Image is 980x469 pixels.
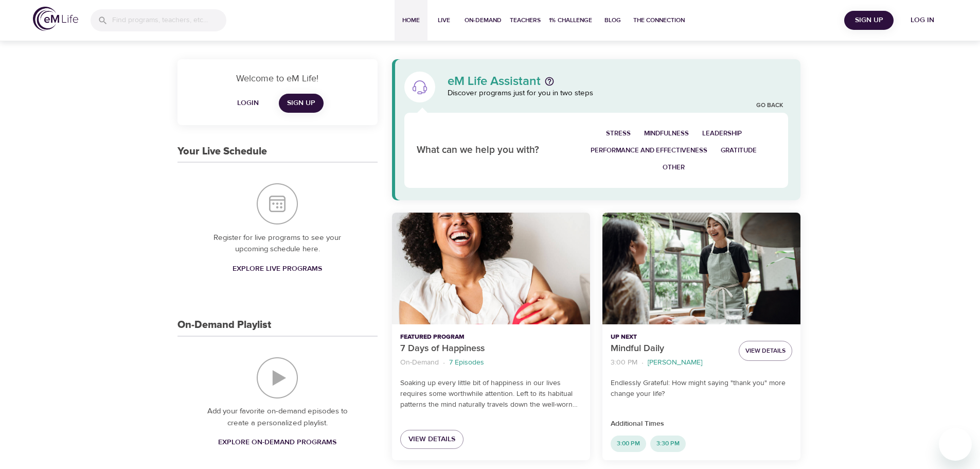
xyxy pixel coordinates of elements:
[400,356,582,370] nav: breadcrumb
[218,436,336,449] span: Explore On-Demand Programs
[400,378,582,410] p: Soaking up every little bit of happiness in our lives requires some worthwhile attention. Left to...
[611,342,730,356] p: Mindful Daily
[642,356,644,370] li: ·
[702,128,742,140] span: Leadership
[844,11,894,30] button: Sign Up
[233,263,322,275] span: Explore Live Programs
[637,125,696,142] button: Mindfulness
[228,259,326,279] a: Explore Live Programs
[257,357,298,398] img: On-Demand Playlist
[663,162,685,173] span: Other
[465,15,502,26] span: On-Demand
[644,128,689,140] span: Mindfulness
[584,142,714,159] button: Performance and Effectiveness
[198,232,357,255] p: Register for live programs to see your upcoming schedule here.
[392,213,590,324] button: 7 Days of Happiness
[214,433,341,452] a: Explore On-Demand Programs
[112,9,226,31] input: Find programs, teachers, etc...
[231,94,264,113] button: Login
[198,406,357,429] p: Add your favorite on-demand episodes to create a personalized playlist.
[549,15,592,26] span: 1% Challenge
[633,15,685,26] span: The Connection
[287,97,315,110] span: Sign Up
[714,142,763,159] button: Gratitude
[236,97,260,110] span: Login
[745,345,786,356] span: View Details
[400,430,464,449] a: View Details
[648,357,702,368] p: [PERSON_NAME]
[602,213,800,324] button: Mindful Daily
[448,75,541,88] p: eM Life Assistant
[412,79,428,95] img: eM Life Assistant
[739,341,792,361] button: View Details
[177,146,267,158] h3: Your Live Schedule
[939,428,972,461] iframe: Button to launch messaging window
[599,125,637,142] button: Stress
[696,125,749,142] button: Leadership
[400,333,582,342] p: Featured Program
[611,436,646,452] div: 3:00 PM
[606,128,631,140] span: Stress
[510,15,541,26] span: Teachers
[898,11,947,30] button: Log in
[432,15,456,26] span: Live
[611,419,792,429] p: Additional Times
[448,88,789,99] p: Discover programs just for you in two steps
[650,439,686,448] span: 3:30 PM
[611,357,637,368] p: 3:00 PM
[848,14,889,27] span: Sign Up
[190,72,365,85] p: Welcome to eM Life!
[591,145,707,157] span: Performance and Effectiveness
[600,15,625,26] span: Blog
[721,145,757,157] span: Gratitude
[408,433,455,446] span: View Details
[399,15,423,26] span: Home
[756,101,783,110] a: Go Back
[400,342,582,356] p: 7 Days of Happiness
[443,356,445,370] li: ·
[449,357,484,368] p: 7 Episodes
[400,357,439,368] p: On-Demand
[611,356,730,370] nav: breadcrumb
[611,378,792,399] p: Endlessly Grateful: How might saying "thank you" more change your life?
[656,159,691,176] button: Other
[257,183,298,224] img: Your Live Schedule
[417,143,559,158] p: What can we help you with?
[177,319,271,331] h3: On-Demand Playlist
[33,7,78,31] img: logo
[279,94,324,113] a: Sign Up
[611,333,730,342] p: Up Next
[902,14,943,27] span: Log in
[650,436,686,452] div: 3:30 PM
[611,439,646,448] span: 3:00 PM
